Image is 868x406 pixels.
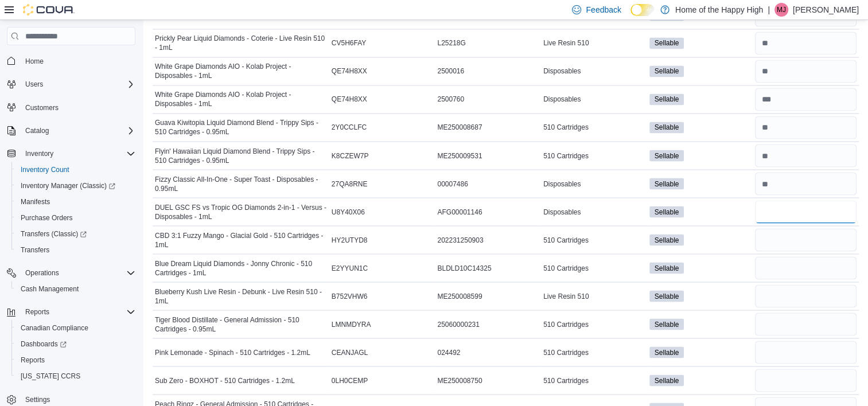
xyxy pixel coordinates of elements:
[21,213,73,222] span: Purchase Orders
[21,305,54,319] button: Reports
[777,3,786,17] span: MJ
[21,323,88,333] span: Canadian Compliance
[11,336,140,352] a: Dashboards
[435,289,541,303] div: ME250008599
[655,66,679,76] span: Sellable
[649,262,684,274] span: Sellable
[630,4,655,16] input: Dark Mode
[543,67,581,76] span: Disposables
[11,320,140,336] button: Canadian Compliance
[21,181,115,190] span: Inventory Manager (Classic)
[16,243,135,257] span: Transfers
[21,266,64,280] button: Operations
[11,368,140,384] button: [US_STATE] CCRS
[21,245,49,255] span: Transfers
[543,291,589,300] span: Live Resin 510
[25,149,53,158] span: Inventory
[435,92,541,106] div: 2500760
[16,227,91,241] a: Transfers (Classic)
[435,205,541,218] div: AFG00001146
[23,4,75,15] img: Cova
[11,352,140,368] button: Reports
[332,291,368,300] span: B752VHW6
[543,348,589,357] span: 510 Cartridges
[16,195,135,209] span: Manifests
[655,150,679,161] span: Sellable
[16,321,93,335] a: Canadian Compliance
[649,318,684,330] span: Sellable
[21,372,80,381] span: [US_STATE] CCRS
[332,207,365,216] span: U8Y40X06
[655,375,679,385] span: Sellable
[332,376,368,385] span: 0LH0CEMP
[332,95,367,104] span: QE74H8XX
[586,4,621,15] span: Feedback
[155,146,327,165] span: Flyin' Hawaiian Liquid Diamond Blend - Trippy Sips - 510 Cartridges - 0.95mL
[543,376,589,385] span: 510 Cartridges
[543,38,589,48] span: Live Resin 510
[2,76,140,92] button: Users
[21,53,135,68] span: Home
[21,229,87,239] span: Transfers (Classic)
[649,37,684,49] span: Sellable
[21,305,135,319] span: Reports
[2,304,140,320] button: Reports
[435,261,541,275] div: BLDLD10C14325
[21,165,69,174] span: Inventory Count
[655,178,679,189] span: Sellable
[655,38,679,48] span: Sellable
[649,150,684,161] span: Sellable
[435,373,541,387] div: ME250008750
[155,62,327,80] span: White Grape Diamonds AIO - Kolab Project - Disposables - 1mL
[332,38,366,48] span: CV5H6FAY
[11,242,140,258] button: Transfers
[655,122,679,132] span: Sellable
[16,211,135,225] span: Purchase Orders
[16,353,49,367] a: Reports
[675,3,763,17] p: Home of the Happy High
[21,77,48,91] button: Users
[11,178,140,194] a: Inventory Manager (Classic)
[435,149,541,162] div: ME250009531
[435,233,541,247] div: 202231250903
[543,319,589,329] span: 510 Cartridges
[332,319,371,329] span: LMNMDYRA
[435,177,541,190] div: 00007486
[332,263,368,272] span: E2YYUN1C
[649,65,684,77] span: Sellable
[155,231,327,249] span: CBD 3:1 Fuzzy Mango - Glacial Gold - 510 Cartridges - 1mL
[655,347,679,357] span: Sellable
[25,57,44,66] span: Home
[16,211,77,225] a: Purchase Orders
[543,263,589,272] span: 510 Cartridges
[2,52,140,69] button: Home
[332,123,367,132] span: 2Y0CCLFC
[435,36,541,50] div: L25218G
[655,263,679,273] span: Sellable
[649,206,684,217] span: Sellable
[16,321,135,335] span: Canadian Compliance
[649,346,684,358] span: Sellable
[21,124,53,138] button: Catalog
[332,67,367,76] span: QE74H8XX
[25,307,49,317] span: Reports
[649,234,684,245] span: Sellable
[655,94,679,104] span: Sellable
[16,282,135,296] span: Cash Management
[25,395,50,404] span: Settings
[11,194,140,210] button: Manifests
[155,315,327,333] span: Tiger Blood Distillate - General Admission - 510 Cartridges - 0.95mL
[21,197,50,206] span: Manifests
[649,122,684,133] span: Sellable
[332,151,369,160] span: K8CZEW7P
[16,227,135,241] span: Transfers (Classic)
[655,319,679,329] span: Sellable
[332,179,368,188] span: 27QA8RNE
[155,34,327,52] span: Prickly Pear Liquid Diamonds - Coterie - Live Resin 510 - 1mL
[155,202,327,221] span: DUEL GSC FS vs Tropic OG Diamonds 2-in-1 - Versus - Disposables - 1mL
[21,101,63,115] a: Customers
[655,235,679,245] span: Sellable
[768,3,770,17] p: |
[21,266,135,280] span: Operations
